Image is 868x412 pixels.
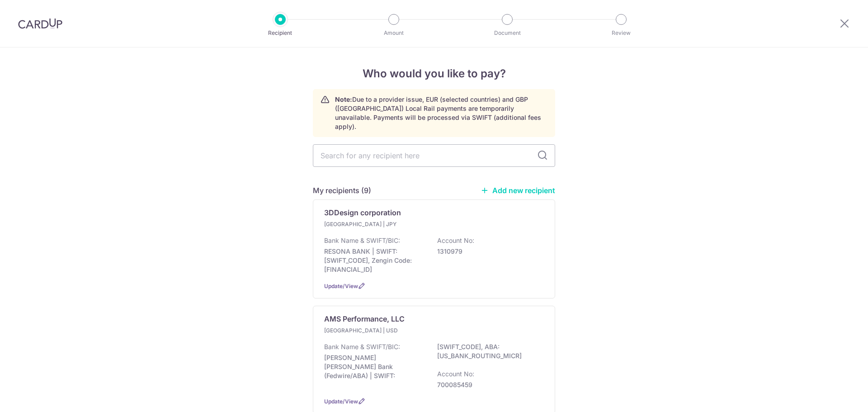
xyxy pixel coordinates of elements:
p: Recipient [247,28,314,38]
p: Bank Name & SWIFT/BIC: [324,342,400,351]
p: Document [474,28,541,38]
p: 700085459 [437,380,538,389]
iframe: Opens a widget where you can find more information [810,385,859,407]
a: Update/View [324,283,358,289]
a: Update/View [324,398,358,405]
p: Account No: [437,369,474,379]
p: Amount [360,28,427,38]
h4: Who would you like to pay? [313,66,555,82]
p: Bank Name & SWIFT/BIC: [324,236,400,245]
input: Search for any recipient here [313,144,555,167]
strong: Note: [335,95,352,103]
img: CardUp [18,18,62,29]
p: Review [588,28,655,38]
p: [GEOGRAPHIC_DATA] | JPY [324,220,431,229]
p: 3DDesign corporation [324,207,401,218]
p: AMS Performance, LLC [324,313,405,324]
p: Account No: [437,236,474,245]
h5: My recipients (9) [313,185,371,196]
p: 1310979 [437,247,538,256]
p: [PERSON_NAME] [PERSON_NAME] Bank (Fedwire/ABA) | SWIFT: [SWIFT_CODE], ABA: [US_BANK_ROUTING_MICR] [324,342,538,389]
p: RESONA BANK | SWIFT: [SWIFT_CODE], Zengin Code: [FINANCIAL_ID] [324,247,425,274]
p: Due to a provider issue, EUR (selected countries) and GBP ([GEOGRAPHIC_DATA]) Local Rail payments... [335,95,547,131]
a: Add new recipient [481,186,555,195]
p: [GEOGRAPHIC_DATA] | USD [324,326,431,335]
